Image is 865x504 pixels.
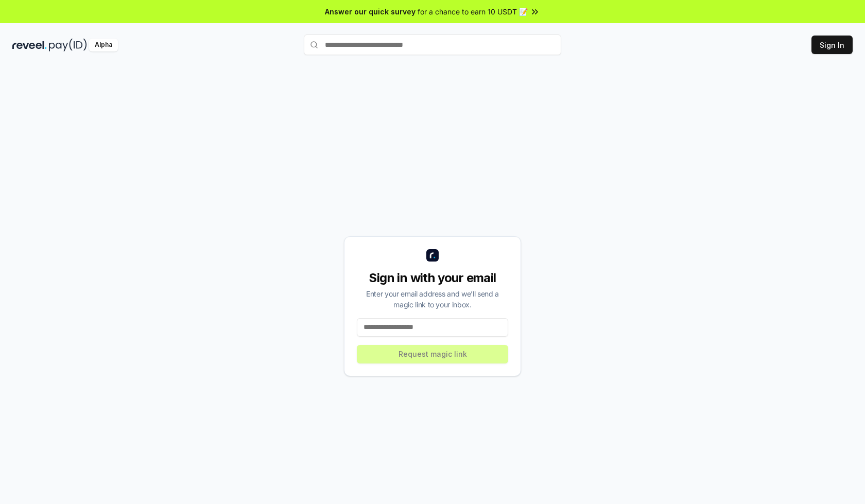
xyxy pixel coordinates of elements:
[12,39,47,51] img: reveel_dark
[426,249,439,262] img: logo_small
[89,39,118,51] div: Alpha
[357,270,508,286] div: Sign in with your email
[811,36,853,54] button: Sign In
[49,39,87,51] img: pay_id
[325,6,416,17] span: Answer our quick survey
[357,288,508,310] div: Enter your email address and we’ll send a magic link to your inbox.
[418,6,528,17] span: for a chance to earn 10 USDT 📝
